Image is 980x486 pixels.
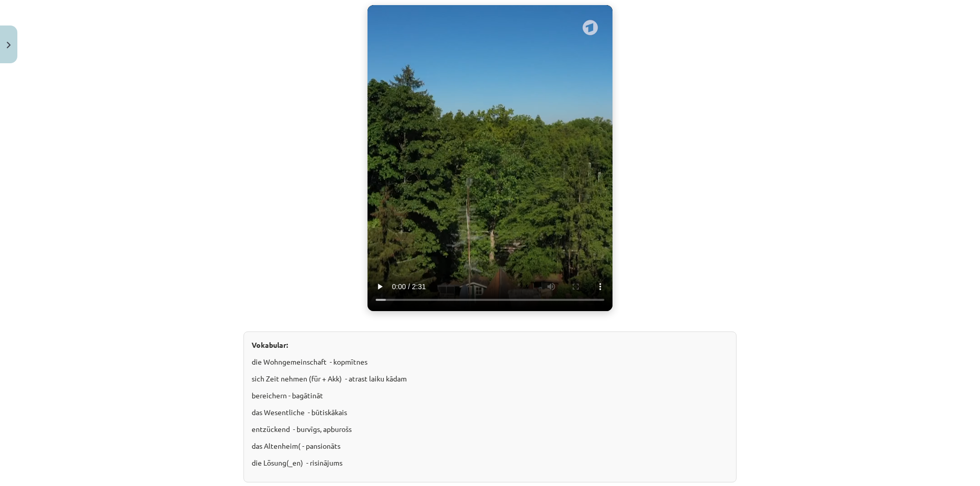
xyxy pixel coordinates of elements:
[252,390,728,401] p: bereichern - bagātināt
[252,356,728,367] p: die Wohngemeinschaft - kopmītnes
[252,424,728,434] p: entzückend - burvīgs, apburošs
[252,441,728,451] p: das Altenheim( - pansionāts
[252,407,728,418] p: das Wesentliche - būtiskākais
[367,5,612,311] video: Jūsu pārlūkprogramma neatbalsta video atskaņošanu.
[252,457,728,468] p: die Lösung(_en) - risinājums
[252,373,728,384] p: sich Zeit nehmen (für + Akk) - atrast laiku kādam
[252,340,288,349] strong: Vokabular:
[7,42,11,48] img: icon-close-lesson-0947bae3869378f0d4975bcd49f059093ad1ed9edebbc8119c70593378902aed.svg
